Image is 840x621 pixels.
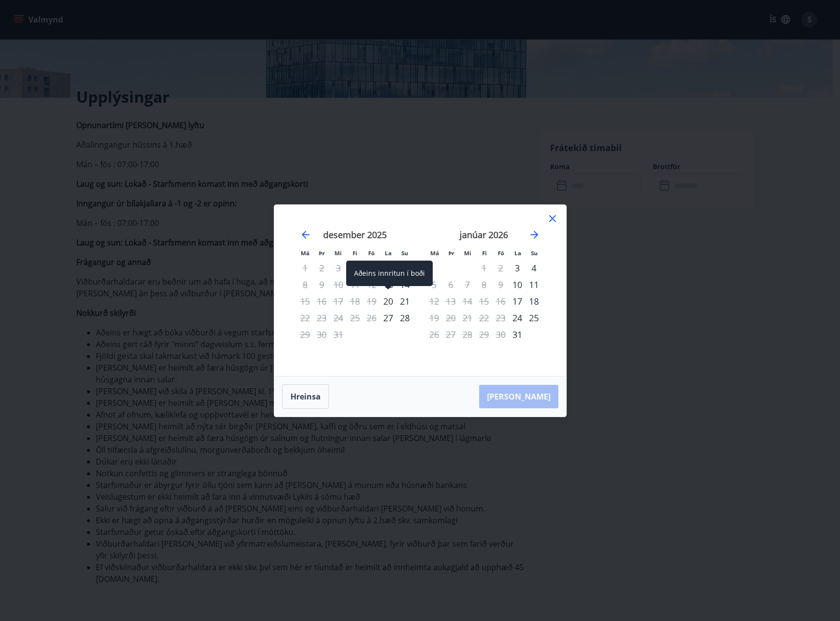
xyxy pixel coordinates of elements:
td: Not available. miðvikudagur, 3. desember 2025 [330,260,347,276]
small: Fi [353,249,357,257]
td: Choose laugardagur, 10. janúar 2026 as your check-in date. It’s available. [509,276,526,293]
td: Not available. fimmtudagur, 25. desember 2025 [347,310,363,326]
td: Not available. miðvikudagur, 21. janúar 2026 [459,310,476,326]
td: Not available. föstudagur, 2. janúar 2026 [492,260,509,276]
td: Choose sunnudagur, 28. desember 2025 as your check-in date. It’s available. [397,310,413,326]
td: Not available. mánudagur, 26. janúar 2026 [426,326,442,343]
td: Not available. mánudagur, 19. janúar 2026 [426,310,442,326]
div: Move forward to switch to the next month. [529,229,540,241]
small: Su [531,249,538,257]
small: Su [401,249,408,257]
td: Choose sunnudagur, 11. janúar 2026 as your check-in date. It’s available. [526,276,542,293]
td: Not available. miðvikudagur, 31. desember 2025 [330,326,347,343]
div: Aðeins innritun í boði [346,261,433,286]
td: Not available. þriðjudagur, 20. janúar 2026 [442,310,459,326]
small: Fö [368,249,375,257]
td: Not available. miðvikudagur, 28. janúar 2026 [459,326,476,343]
td: Choose laugardagur, 6. desember 2025 as your check-in date. It’s available. [380,260,397,276]
td: Not available. þriðjudagur, 16. desember 2025 [313,293,330,310]
small: Mi [464,249,471,257]
td: Not available. þriðjudagur, 2. desember 2025 [313,260,330,276]
small: Má [301,249,309,257]
div: Aðeins innritun í boði [380,310,397,326]
td: Not available. föstudagur, 5. desember 2025 [363,260,380,276]
td: Not available. fimmtudagur, 22. janúar 2026 [476,310,492,326]
td: Not available. miðvikudagur, 17. desember 2025 [330,293,347,310]
td: Not available. mánudagur, 15. desember 2025 [297,293,313,310]
td: Not available. miðvikudagur, 24. desember 2025 [330,310,347,326]
div: 11 [526,276,542,293]
td: Not available. þriðjudagur, 9. desember 2025 [313,276,330,293]
div: Aðeins útritun í boði [426,276,442,293]
td: Not available. þriðjudagur, 23. desember 2025 [313,310,330,326]
button: Hreinsa [282,384,329,409]
small: Þr [319,249,325,257]
td: Choose sunnudagur, 18. janúar 2026 as your check-in date. It’s available. [526,293,542,310]
td: Not available. mánudagur, 12. janúar 2026 [426,293,442,310]
td: Not available. miðvikudagur, 10. desember 2025 [330,276,347,293]
td: Not available. föstudagur, 23. janúar 2026 [492,310,509,326]
td: Not available. fimmtudagur, 29. janúar 2026 [476,326,492,343]
td: Not available. fimmtudagur, 1. janúar 2026 [476,260,492,276]
td: Choose laugardagur, 31. janúar 2026 as your check-in date. It’s available. [509,326,526,343]
div: Aðeins innritun í boði [509,260,526,276]
div: 21 [397,293,413,310]
small: Fi [482,249,487,257]
td: Not available. föstudagur, 9. janúar 2026 [492,276,509,293]
td: Choose laugardagur, 27. desember 2025 as your check-in date. It’s available. [380,310,397,326]
div: 25 [526,310,542,326]
td: Not available. fimmtudagur, 8. janúar 2026 [476,276,492,293]
div: Aðeins innritun í boði [509,276,526,293]
td: Not available. miðvikudagur, 7. janúar 2026 [459,276,476,293]
div: Move backward to switch to the previous month. [300,229,311,241]
td: Choose laugardagur, 24. janúar 2026 as your check-in date. It’s available. [509,310,526,326]
td: Not available. þriðjudagur, 6. janúar 2026 [442,276,459,293]
div: 18 [526,293,542,310]
td: Choose sunnudagur, 7. desember 2025 as your check-in date. It’s available. [397,260,413,276]
td: Not available. föstudagur, 26. desember 2025 [363,310,380,326]
td: Not available. mánudagur, 1. desember 2025 [297,260,313,276]
td: Not available. mánudagur, 5. janúar 2026 [426,276,442,293]
td: Not available. föstudagur, 30. janúar 2026 [492,326,509,343]
td: Not available. miðvikudagur, 14. janúar 2026 [459,293,476,310]
td: Not available. þriðjudagur, 30. desember 2025 [313,326,330,343]
div: Aðeins útritun í boði [426,293,442,310]
td: Choose sunnudagur, 21. desember 2025 as your check-in date. It’s available. [397,293,413,310]
td: Not available. föstudagur, 16. janúar 2026 [492,293,509,310]
small: La [385,249,392,257]
td: Not available. föstudagur, 19. desember 2025 [363,293,380,310]
div: Aðeins útritun í boði [426,326,442,343]
div: 4 [526,260,542,276]
td: Not available. mánudagur, 22. desember 2025 [297,310,313,326]
small: Fö [498,249,504,257]
div: Aðeins innritun í boði [509,326,526,343]
div: Aðeins útritun í boði [297,310,313,326]
td: Choose sunnudagur, 4. janúar 2026 as your check-in date. It’s available. [526,260,542,276]
div: Calendar [286,217,554,364]
div: Aðeins útritun í boði [297,276,313,293]
div: 28 [397,310,413,326]
div: Aðeins útritun í boði [297,260,313,276]
small: Þr [448,249,454,257]
td: Choose laugardagur, 20. desember 2025 as your check-in date. It’s available. [380,293,397,310]
td: Not available. fimmtudagur, 15. janúar 2026 [476,293,492,310]
td: Choose sunnudagur, 25. janúar 2026 as your check-in date. It’s available. [526,310,542,326]
td: Not available. fimmtudagur, 18. desember 2025 [347,293,363,310]
td: Not available. mánudagur, 8. desember 2025 [297,276,313,293]
div: Aðeins útritun í boði [297,326,313,343]
td: Choose laugardagur, 3. janúar 2026 as your check-in date. It’s available. [509,260,526,276]
small: La [514,249,521,257]
strong: janúar 2026 [460,229,508,241]
div: Aðeins innritun í boði [380,260,397,276]
td: Not available. mánudagur, 29. desember 2025 [297,326,313,343]
div: Aðeins innritun í boði [380,293,397,310]
small: Má [430,249,439,257]
small: Mi [334,249,342,257]
div: 7 [397,260,413,276]
div: Aðeins útritun í boði [297,293,313,310]
div: Aðeins innritun í boði [509,310,526,326]
td: Not available. þriðjudagur, 13. janúar 2026 [442,293,459,310]
div: Aðeins útritun í boði [426,310,442,326]
strong: desember 2025 [323,229,387,241]
td: Choose laugardagur, 17. janúar 2026 as your check-in date. It’s available. [509,293,526,310]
